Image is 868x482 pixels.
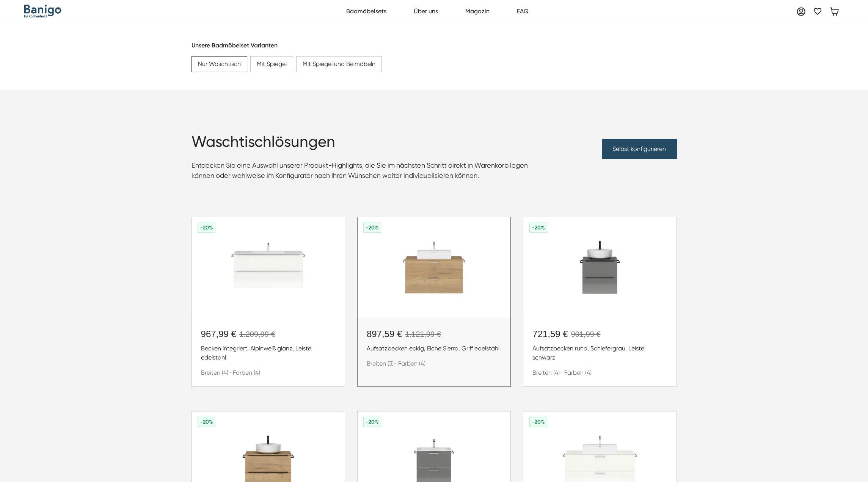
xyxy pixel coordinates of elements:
[296,56,382,72] a: Mit Spiegel und Beimöbeln
[602,139,677,159] a: Selbst konfigurieren
[201,368,336,377] div: Breiten (4) · Farben (4)
[410,4,442,19] a: Über uns
[191,56,247,72] a: Nur Waschtisch
[367,344,501,353] div: Aufsatzbecken eckig, Eiche Sierra, Griff edelstahl
[201,344,336,362] div: Becken integriert, Alpinweiß glanz, Leiste edelstahl
[24,5,61,18] a: home
[192,217,345,386] a: -20%967,99 €1.209,99 €Becken integriert, Alpinweiß glanz, Leiste edelstahlBreiten (4) · Farben (4)
[366,418,378,426] div: -20%
[250,56,293,72] a: Mit Spiegel
[198,60,241,69] div: Nur Waschtisch
[571,328,601,340] div: 901,99 €
[532,327,568,341] div: 721,59 €
[532,368,667,377] div: Breiten (4) · Farben (4)
[461,4,494,19] a: Magazin
[367,359,501,368] div: Breiten (3) · Farben (4)
[523,217,676,386] a: -20%721,59 €901,99 €Aufsatzbecken rund, Schiefergrau, Leiste schwarzBreiten (4) · Farben (4)
[405,328,441,340] div: 1.121,99 €
[191,41,677,50] div: Unsere Badmöbelset Varianten
[532,418,545,426] div: -20%
[513,4,533,19] a: FAQ
[303,60,375,69] div: Mit Spiegel und Beimöbeln
[191,133,544,151] h1: Waschtischlösungen
[200,418,213,426] div: -20%
[239,328,275,340] div: 1.209,99 €
[200,224,213,232] div: -20%
[342,4,391,19] a: Badmöbelsets
[201,327,236,341] div: 967,99 €
[257,60,287,69] div: Mit Spiegel
[191,160,544,181] p: Entdecken Sie eine Auswahl unserer Produkt-Highlights, die Sie im nächsten Schritt direkt in Ware...
[366,224,378,232] div: -20%
[532,344,667,362] div: Aufsatzbecken rund, Schiefergrau, Leiste schwarz
[532,224,545,232] div: -20%
[358,217,510,386] a: -20%897,59 €1.121,99 €Aufsatzbecken eckig, Eiche Sierra, Griff edelstahlBreiten (3) · Farben (4)
[367,327,402,341] div: 897,59 €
